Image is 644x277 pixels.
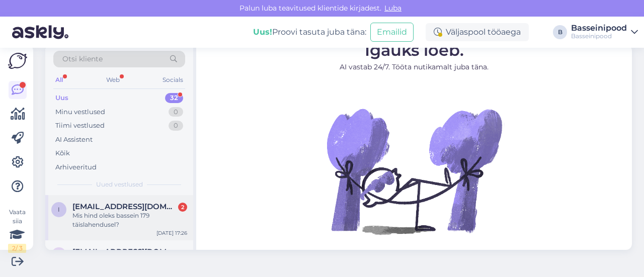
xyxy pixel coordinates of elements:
div: 2 [178,203,187,212]
div: 0 [169,107,183,117]
div: Web [104,73,122,86]
span: marekvaasa@gmail.com [72,247,177,256]
div: Tiimi vestlused [55,121,105,131]
button: Emailid [370,23,414,42]
div: Minu vestlused [55,107,105,117]
b: Uus! [253,27,272,37]
div: Proovi tasuta juba täna: [253,26,366,38]
div: Vaata siia [8,208,26,253]
span: Uued vestlused [96,180,143,189]
span: Otsi kliente [62,54,103,64]
div: All [53,73,65,86]
div: 32 [165,93,183,103]
div: Mis hind oleks bassein 179 täislahendusel? [72,211,187,229]
span: Illimar.parn@gmail.com [72,202,177,211]
p: AI vastab 24/7. Tööta nutikamalt juba täna. [248,62,580,72]
div: Socials [160,73,185,86]
span: I [58,206,60,213]
div: 2 / 3 [8,244,26,253]
div: Basseinipood [571,32,627,40]
span: Luba [381,4,405,13]
div: Arhiveeritud [55,162,97,172]
div: B [553,25,567,39]
div: Kõik [55,148,70,158]
div: Basseinipood [571,24,627,32]
div: Uus [55,93,68,103]
div: 0 [169,121,183,131]
div: AI Assistent [55,135,93,145]
img: No Chat active [324,80,505,261]
div: [DATE] 17:26 [156,229,187,237]
div: Väljaspool tööaega [426,23,529,41]
a: BasseinipoodBasseinipood [571,24,638,40]
img: Askly Logo [8,53,27,69]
